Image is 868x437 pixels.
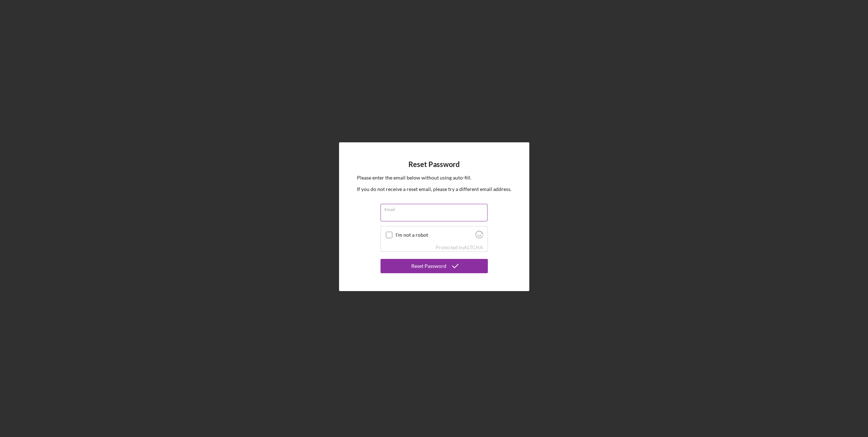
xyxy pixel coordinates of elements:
p: If you do not receive a reset email, please try a different email address. [357,185,511,193]
label: I'm not a robot [396,232,473,238]
h4: Reset Password [408,160,460,168]
div: Reset Password [411,259,446,273]
a: Visit Altcha.org [464,244,483,250]
div: Protected by [436,245,483,250]
label: Email [384,204,487,212]
a: Visit Altcha.org [475,234,483,240]
button: Reset Password [381,259,488,273]
p: Please enter the email below without using auto-fill. [357,174,511,182]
